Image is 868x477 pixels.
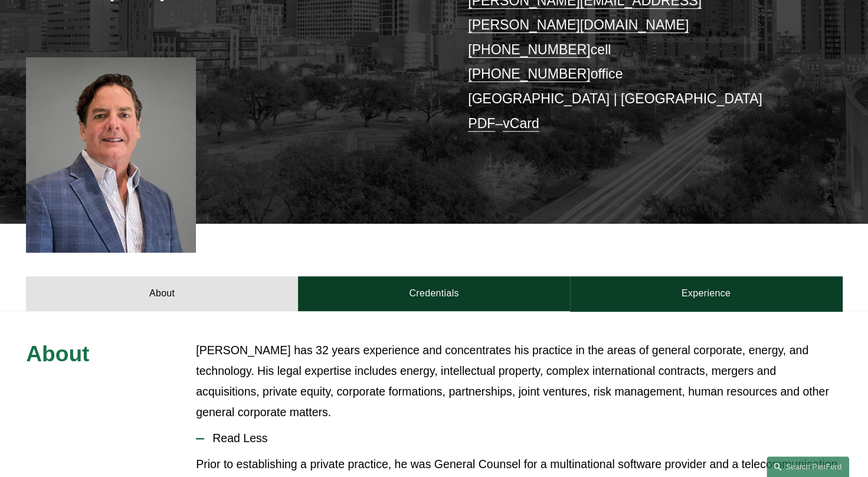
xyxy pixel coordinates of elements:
p: [PERSON_NAME] has 32 years experience and concentrates his practice in the areas of general corpo... [196,340,842,423]
a: [PHONE_NUMBER] [468,42,590,57]
a: Credentials [298,276,570,311]
a: PDF [468,116,495,131]
a: About [26,276,298,311]
button: Read Less [196,423,842,454]
a: vCard [503,116,539,131]
a: [PHONE_NUMBER] [468,66,590,81]
a: Search this site [767,456,849,477]
a: Experience [570,276,842,311]
span: Read Less [204,432,842,445]
span: About [26,341,89,366]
